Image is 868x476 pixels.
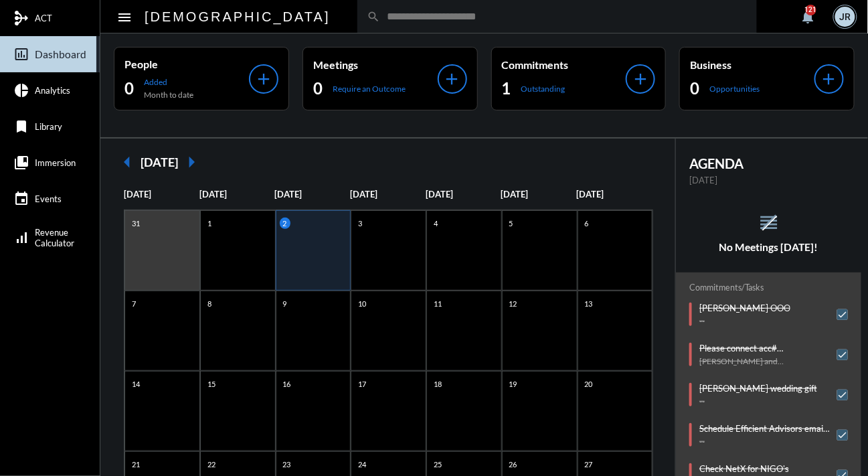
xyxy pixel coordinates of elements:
[13,118,29,135] mat-icon: bookmark
[430,459,445,470] p: 25
[521,84,566,94] p: Outstanding
[13,230,29,246] mat-icon: signal_cellular_alt
[800,9,816,25] mat-icon: notifications
[502,78,511,99] h2: 1
[443,70,462,88] mat-icon: add
[35,157,76,168] span: Immersion
[35,121,62,132] span: Library
[690,58,814,71] p: Business
[128,378,143,390] p: 14
[313,78,323,99] h2: 0
[145,6,331,27] h2: [DEMOGRAPHIC_DATA]
[280,298,290,309] p: 9
[582,218,592,229] p: 6
[699,463,789,474] p: Check NetX for NIGO's
[13,82,29,98] mat-icon: pie_chart
[116,9,133,25] mat-icon: Side nav toggle icon
[699,383,817,394] p: [PERSON_NAME] wedding gift
[501,189,577,200] p: [DATE]
[128,459,143,470] p: 21
[355,459,369,470] p: 24
[506,298,521,309] p: 12
[280,378,294,390] p: 16
[506,459,521,470] p: 26
[313,58,438,71] p: Meetings
[835,7,855,27] div: JR
[35,85,70,96] span: Analytics
[689,283,848,293] h2: Commitments/Tasks
[13,10,29,26] mat-icon: mediation
[806,5,816,15] div: 121
[676,241,861,253] h5: No Meetings [DATE]!
[333,84,406,94] p: Require an Outcome
[275,189,351,200] p: [DATE]
[355,218,365,229] p: 3
[13,191,29,207] mat-icon: event
[699,423,831,434] p: Schedule Efficient Advisors email to [PERSON_NAME]'s clients for Wed @12noon
[355,298,369,309] p: 10
[355,378,369,390] p: 17
[144,77,193,87] p: Added
[178,149,205,175] mat-icon: arrow_right
[506,218,517,229] p: 5
[124,78,134,99] h2: 0
[758,212,780,234] mat-icon: reorder
[350,189,426,200] p: [DATE]
[582,298,596,309] p: 13
[502,58,626,71] p: Commitments
[13,46,29,62] mat-icon: insert_chart_outlined
[35,193,62,204] span: Events
[280,459,294,470] p: 23
[430,378,445,390] p: 18
[141,155,178,169] h2: [DATE]
[13,155,29,171] mat-icon: collections_bookmark
[204,298,215,309] p: 8
[709,84,760,94] p: Opportunities
[582,378,596,390] p: 20
[506,378,521,390] p: 19
[699,356,831,366] p: [PERSON_NAME] and [PERSON_NAME]
[280,218,290,229] p: 2
[426,189,501,200] p: [DATE]
[690,78,699,99] h2: 0
[577,189,653,200] p: [DATE]
[35,227,74,248] span: Revenue Calculator
[367,10,381,23] mat-icon: search
[114,149,141,175] mat-icon: arrow_left
[199,189,275,200] p: [DATE]
[204,459,219,470] p: 22
[128,218,143,229] p: 31
[699,343,831,353] p: Please connect acc# TUM071687 to LBS
[35,48,86,60] span: Dashboard
[111,3,138,30] button: Toggle sidenav
[144,90,193,100] p: Month to date
[699,437,831,447] p: --
[699,396,817,406] p: --
[631,70,650,88] mat-icon: add
[430,298,445,309] p: 11
[204,218,215,229] p: 1
[35,13,52,23] span: ACT
[128,298,139,309] p: 7
[582,459,596,470] p: 27
[689,155,848,171] h2: AGENDA
[124,189,199,200] p: [DATE]
[124,58,249,70] p: People
[430,218,441,229] p: 4
[204,378,219,390] p: 15
[820,70,839,88] mat-icon: add
[689,175,848,185] p: [DATE]
[699,303,790,313] p: [PERSON_NAME] OOO
[699,316,790,326] p: --
[254,70,273,88] mat-icon: add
